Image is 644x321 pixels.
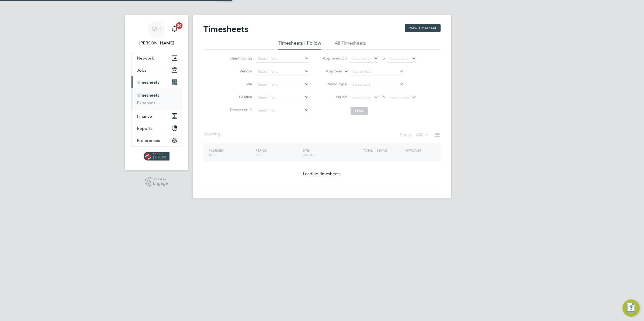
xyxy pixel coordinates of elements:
[144,152,170,160] img: spheresolutions-logo-retina.png
[323,95,347,99] label: Period
[137,114,152,119] span: Finance
[137,80,159,85] span: Timesheets
[131,134,182,146] button: Preferences
[389,56,409,61] span: Select date
[379,55,386,62] span: To
[137,93,159,98] a: Timesheets
[416,132,429,138] label: All
[256,81,309,88] input: Search for...
[131,152,182,160] a: Go to home page
[169,20,180,38] a: 20
[131,52,182,64] button: Network
[137,126,153,131] span: Reports
[379,93,386,100] span: To
[137,138,160,143] span: Preferences
[131,110,182,122] button: Finance
[125,15,188,170] nav: Main navigation
[131,76,182,88] button: Timesheets
[421,132,423,138] span: 0
[131,122,182,134] button: Reports
[228,107,252,112] label: Timesheet ID
[351,95,371,100] span: Select date
[256,68,309,75] input: Search for...
[203,131,224,137] div: Showing
[228,69,252,74] label: Vendor
[622,299,640,317] button: Engage Resource Center
[131,88,182,110] div: Timesheets
[318,69,342,74] label: Approver
[351,107,368,115] button: Filter
[153,181,168,186] span: Engage
[335,40,366,50] li: All Timesheets
[256,55,309,62] input: Search for...
[176,22,182,29] span: 20
[323,56,347,61] label: Approved On
[256,94,309,101] input: Search for...
[400,131,430,139] div: Status
[153,177,168,181] span: Powered by
[278,40,321,50] li: Timesheets I Follow
[405,24,441,32] button: New Timesheet
[389,95,409,100] span: Select date
[228,95,252,99] label: Position
[351,68,404,75] input: Search for...
[351,56,371,61] span: Select date
[256,107,309,114] input: Search for...
[228,82,252,86] label: Site
[131,20,182,46] a: MH[PERSON_NAME]
[351,81,404,88] input: Select one
[203,24,248,34] h2: Timesheets
[137,68,146,73] span: Jobs
[151,26,162,33] span: MH
[145,177,168,187] a: Powered byEngage
[137,100,155,105] a: Expenses
[131,64,182,76] button: Jobs
[131,40,182,46] span: Mark Habbershaw
[220,131,223,137] span: ...
[137,55,154,61] span: Network
[323,82,347,86] label: Period Type
[228,56,252,61] label: Client Config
